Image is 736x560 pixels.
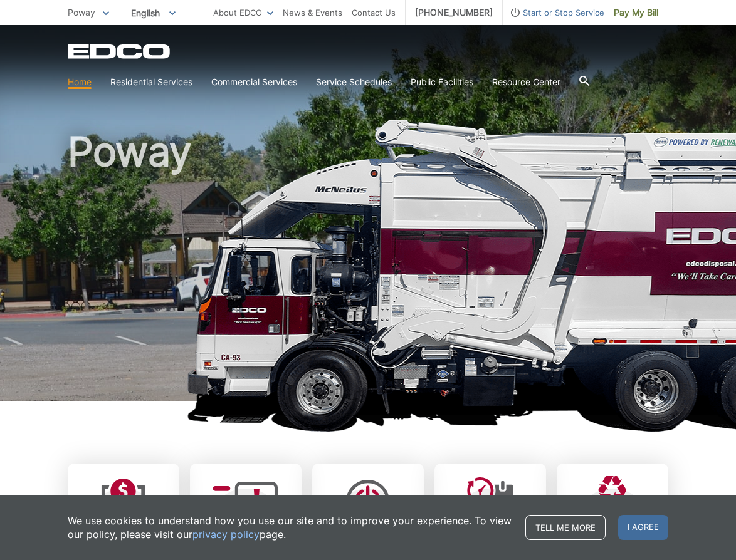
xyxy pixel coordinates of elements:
[316,75,392,89] a: Service Schedules
[525,515,606,540] a: Tell me more
[614,6,658,19] span: Pay My Bill
[283,6,342,19] a: News & Events
[411,75,473,89] a: Public Facilities
[68,75,92,89] a: Home
[211,75,297,89] a: Commercial Services
[352,6,396,19] a: Contact Us
[618,515,668,540] span: I agree
[68,132,668,407] h1: Poway
[110,75,192,89] a: Residential Services
[68,514,513,541] p: We use cookies to understand how you use our site and to improve your experience. To view our pol...
[192,527,260,541] a: privacy policy
[492,75,560,89] a: Resource Center
[68,44,172,59] a: EDCD logo. Return to the homepage.
[122,3,185,23] span: English
[213,6,273,19] a: About EDCO
[68,7,95,18] span: Poway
